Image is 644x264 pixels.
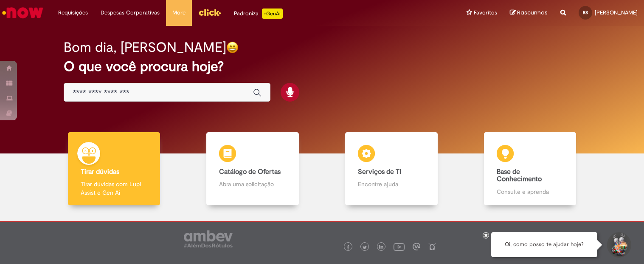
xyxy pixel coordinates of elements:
button: Iniciar Conversa de Suporte [606,232,631,258]
img: logo_footer_twitter.png [363,245,367,250]
p: Encontre ajuda [358,180,425,188]
span: Favoritos [474,9,497,17]
img: logo_footer_ambev_rotulo_gray.png [184,230,233,247]
b: Tirar dúvidas [81,167,119,176]
a: Base de Conhecimento Consulte e aprenda [461,132,599,206]
p: Consulte e aprenda [497,187,563,196]
span: Rascunhos [517,9,548,17]
img: logo_footer_linkedin.png [379,245,383,250]
img: logo_footer_youtube.png [394,241,405,252]
h2: O que você procura hoje? [64,59,580,74]
div: Oi, como posso te ajudar hoje? [491,232,597,257]
span: RS [583,10,588,15]
h2: Bom dia, [PERSON_NAME] [64,40,226,55]
img: happy-face.png [226,41,239,54]
b: Catálogo de Ofertas [219,167,281,176]
img: logo_footer_naosei.png [428,243,436,250]
span: Despesas Corporativas [101,9,160,17]
a: Serviços de TI Encontre ajuda [322,132,461,206]
a: Rascunhos [510,9,548,17]
p: Tirar dúvidas com Lupi Assist e Gen Ai [81,180,147,197]
span: Requisições [58,9,88,17]
img: ServiceNow [1,4,45,21]
span: More [172,9,186,17]
img: logo_footer_workplace.png [413,243,420,250]
div: Padroniza [234,9,283,19]
p: +GenAi [262,9,283,19]
a: Tirar dúvidas Tirar dúvidas com Lupi Assist e Gen Ai [45,132,183,206]
span: [PERSON_NAME] [595,9,638,16]
img: click_logo_yellow_360x200.png [198,6,221,19]
b: Serviços de TI [358,167,401,176]
a: Catálogo de Ofertas Abra uma solicitação [183,132,322,206]
b: Base de Conhecimento [497,167,542,184]
p: Abra uma solicitação [219,180,286,188]
img: logo_footer_facebook.png [346,245,350,250]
